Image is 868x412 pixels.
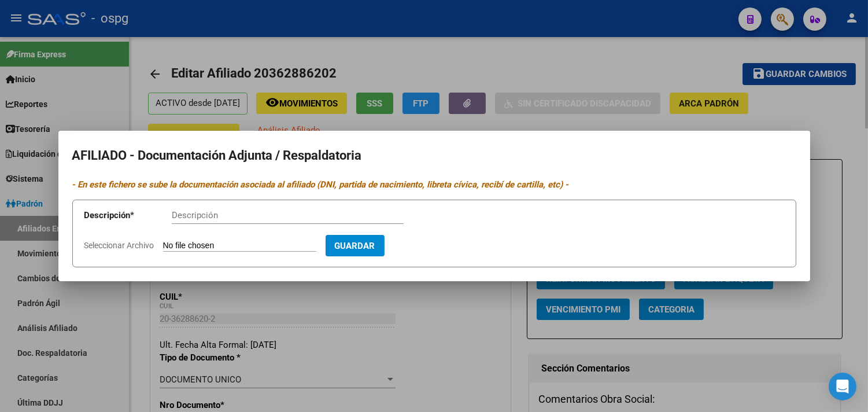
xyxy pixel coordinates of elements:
[829,373,856,400] div: Open Intercom Messenger
[84,209,172,222] p: Descripción
[72,179,569,190] i: - En este fichero se sube la documentación asociada al afiliado (DNI, partida de nacimiento, libr...
[326,235,385,256] button: Guardar
[335,241,375,251] span: Guardar
[84,241,154,250] span: Seleccionar Archivo
[72,145,796,167] h2: AFILIADO - Documentación Adjunta / Respaldatoria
